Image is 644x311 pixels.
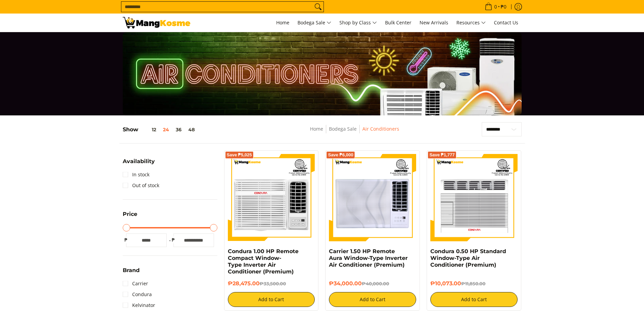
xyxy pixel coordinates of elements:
button: Add to Cart [430,292,518,307]
span: • [483,3,508,10]
span: Save ₱6,000 [328,153,353,157]
img: Condura 1.00 HP Remote Compact Window-Type Inverter Air Conditioner (Premium) [228,154,315,241]
del: ₱40,000.00 [362,281,389,286]
a: Shop by Class [336,14,380,32]
span: Shop by Class [339,19,377,27]
a: New Arrivals [416,14,452,32]
a: Bulk Center [382,14,415,32]
span: Contact Us [494,19,518,26]
summary: Open [123,268,140,278]
img: Carrier 1.50 HP Remote Aura Window-Type Inverter Air Conditioner (Premium) [329,154,416,241]
summary: Open [123,159,155,169]
h6: ₱10,073.00 [430,280,518,287]
span: ₱ [170,237,177,243]
del: ₱33,500.00 [260,281,286,286]
button: 48 [185,127,198,132]
span: Save ₱1,777 [429,153,455,157]
button: Search [313,2,324,12]
h6: ₱34,000.00 [329,280,416,287]
span: Availability [123,159,155,164]
a: Air Conditioners [362,126,399,132]
a: Bodega Sale [294,14,335,32]
span: Home [276,19,289,26]
span: Brand [123,268,140,273]
img: condura-wrac-6s-premium-mang-kosme [430,154,518,241]
span: Save ₱5,025 [227,153,252,157]
button: 12 [138,127,160,132]
a: Condura 0.50 HP Standard Window-Type Air Conditioner (Premium) [430,248,506,268]
a: Condura 1.00 HP Remote Compact Window-Type Inverter Air Conditioner (Premium) [228,248,299,275]
a: Contact Us [491,14,522,32]
span: ₱0 [500,4,507,9]
nav: Main Menu [197,14,522,32]
a: Carrier 1.50 HP Remote Aura Window-Type Inverter Air Conditioner (Premium) [329,248,408,268]
a: Condura [123,289,152,300]
a: Carrier [123,278,148,289]
span: Price [123,212,137,217]
a: Kelvinator [123,300,155,311]
button: Add to Cart [228,292,315,307]
img: Bodega Sale Aircon l Mang Kosme: Home Appliances Warehouse Sale | Page 2 [123,17,190,28]
span: 0 [493,4,498,9]
span: Bulk Center [385,19,411,26]
del: ₱11,850.00 [461,281,485,286]
a: Bodega Sale [329,126,357,132]
a: Home [273,14,293,32]
button: Add to Cart [329,292,416,307]
span: Resources [456,19,486,27]
h5: Show [123,126,198,133]
button: 36 [172,127,185,132]
a: Home [310,126,323,132]
nav: Breadcrumbs [260,125,448,140]
button: 24 [160,127,172,132]
span: ₱ [123,237,129,243]
a: In stock [123,169,149,180]
a: Out of stock [123,180,159,191]
h6: ₱28,475.00 [228,280,315,287]
a: Resources [453,14,489,32]
span: New Arrivals [420,19,448,26]
summary: Open [123,212,137,222]
span: Bodega Sale [297,19,331,27]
